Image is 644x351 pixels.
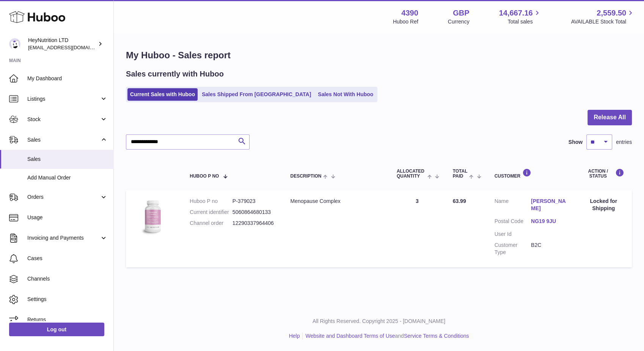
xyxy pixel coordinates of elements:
[401,8,418,18] strong: 4390
[127,88,198,101] a: Current Sales with Huboo
[290,174,321,179] span: Description
[495,168,568,179] div: Customer
[9,38,20,50] img: info@heynutrition.com
[569,139,583,146] label: Show
[499,8,532,18] span: 14,667.16
[232,198,275,205] dd: P-379023
[27,255,108,262] span: Cases
[27,316,108,323] span: Returns
[232,209,275,216] dd: 5060864680133
[190,198,232,205] dt: Huboo P no
[27,116,100,123] span: Stock
[199,88,314,101] a: Sales Shipped From [GEOGRAPHIC_DATA]
[531,218,567,225] a: NG19 9JU
[315,88,376,101] a: Sales Not With Huboo
[597,8,626,18] span: 2,559.50
[305,333,395,339] a: Website and Dashboard Terms of Use
[126,49,632,61] h1: My Huboo - Sales report
[27,275,108,282] span: Channels
[397,169,426,179] span: ALLOCATED Quantity
[27,156,108,163] span: Sales
[389,190,445,267] td: 3
[453,8,469,18] strong: GBP
[495,198,531,214] dt: Name
[393,18,418,25] div: Huboo Ref
[232,220,275,227] dd: 12290337964406
[452,169,467,179] span: Total paid
[27,214,108,221] span: Usage
[616,139,632,146] span: entries
[27,296,108,303] span: Settings
[27,136,100,144] span: Sales
[126,69,224,79] h2: Sales currently with Huboo
[571,8,635,25] a: 2,559.50 AVAILABLE Stock Total
[290,198,381,205] div: Menopause Complex
[303,332,469,340] li: and
[531,242,567,256] dd: B2C
[289,333,300,339] a: Help
[27,234,100,242] span: Invoicing and Payments
[27,75,108,82] span: My Dashboard
[28,37,96,51] div: HeyNutrition LTD
[583,198,624,212] div: Locked for Shipping
[190,174,219,179] span: Huboo P no
[452,198,466,204] span: 63.99
[495,242,531,256] dt: Customer Type
[404,333,469,339] a: Service Terms & Conditions
[190,220,232,227] dt: Channel order
[571,18,635,25] span: AVAILABLE Stock Total
[27,174,108,181] span: Add Manual Order
[27,95,100,103] span: Listings
[9,323,104,336] a: Log out
[190,209,232,216] dt: Current identifier
[507,18,541,25] span: Total sales
[28,44,112,50] span: [EMAIL_ADDRESS][DOMAIN_NAME]
[531,198,567,212] a: [PERSON_NAME]
[499,8,541,25] a: 14,667.16 Total sales
[134,198,171,236] img: 43901725566168.jpg
[587,110,632,125] button: Release All
[27,193,100,201] span: Orders
[583,168,624,179] div: Action / Status
[495,231,531,238] dt: User Id
[120,318,638,325] p: All Rights Reserved. Copyright 2025 - [DOMAIN_NAME]
[448,18,470,25] div: Currency
[495,218,531,227] dt: Postal Code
